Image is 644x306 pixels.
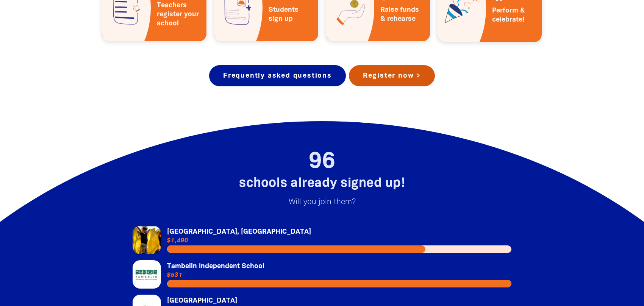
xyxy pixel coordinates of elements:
a: Frequently asked questions [209,65,346,86]
span: Raise funds & rehearse [380,5,424,23]
p: Will you join them? [117,198,527,207]
h2: 96 [117,151,527,173]
span: Perform & celebrate! [492,6,536,24]
span: Students sign up [269,5,312,23]
span: schools already signed up! [239,178,405,189]
a: Register now > [349,65,435,86]
span: Teachers register your school [157,1,200,28]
